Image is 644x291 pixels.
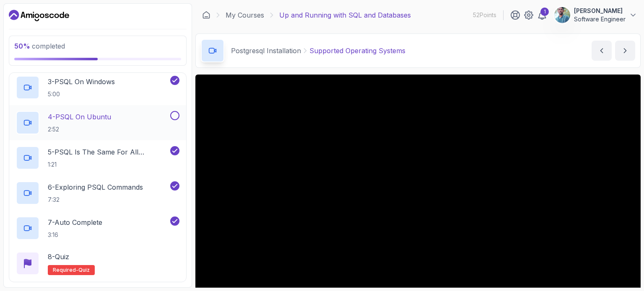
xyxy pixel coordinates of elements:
p: 6 - Exploring PSQL Commands [48,182,143,192]
a: My Courses [226,10,264,20]
p: [PERSON_NAME] [574,7,626,15]
button: user profile image[PERSON_NAME]Software Engineer [554,7,637,23]
span: Required- [53,267,78,273]
div: 1 [540,8,549,16]
span: quiz [78,267,90,273]
button: 8-QuizRequired-quiz [16,252,179,275]
p: Supported Operating Systems [309,46,405,56]
p: 8 - Quiz [48,252,69,262]
img: user profile image [554,7,570,23]
p: 2:52 [48,125,111,134]
p: 7 - Auto Complete [48,217,102,227]
a: Dashboard [202,11,210,19]
a: 1 [537,10,547,20]
a: Dashboard [9,9,69,22]
span: completed [14,42,65,50]
p: 7:32 [48,196,143,204]
p: 5 - PSQL Is The Same For All Operating Systems [48,147,169,157]
p: Postgresql Installation [231,46,301,56]
span: 50 % [14,42,30,50]
p: 5:00 [48,90,115,98]
p: Software Engineer [574,15,626,23]
button: previous content [592,41,612,61]
p: Up and Running with SQL and Databases [279,10,411,20]
p: 52 Points [473,11,496,19]
p: 3 - PSQL On Windows [48,77,115,87]
button: 3-PSQL On Windows5:00 [16,76,179,99]
p: 1:21 [48,160,169,169]
button: next content [615,41,635,61]
p: 4 - PSQL On Ubuntu [48,112,111,122]
button: 5-PSQL Is The Same For All Operating Systems1:21 [16,146,179,170]
button: 7-Auto Complete3:16 [16,216,179,240]
button: 4-PSQL On Ubuntu2:52 [16,111,179,134]
button: 6-Exploring PSQL Commands7:32 [16,181,179,205]
p: 3:16 [48,231,102,239]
